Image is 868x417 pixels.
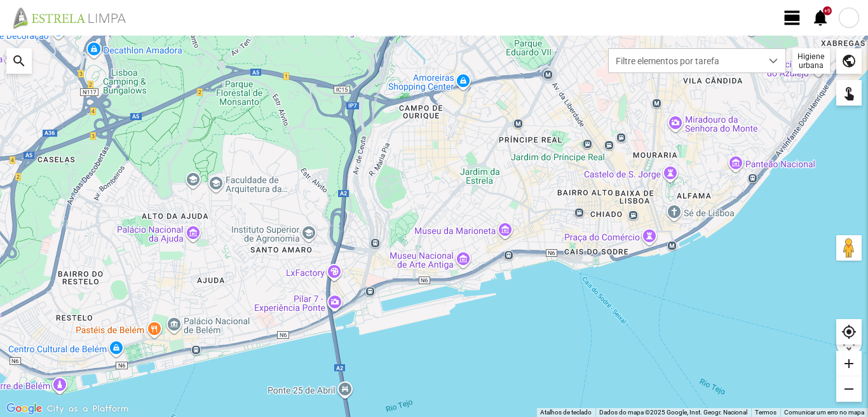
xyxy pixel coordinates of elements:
div: remove [836,376,862,402]
div: add [836,351,862,376]
div: public [836,48,862,74]
div: +9 [823,6,832,15]
button: Arraste o Pegman para o mapa para abrir o Street View [836,235,862,261]
a: Abrir esta área no Google Maps (abre uma nova janela) [3,400,45,417]
a: Termos (abre num novo separador) [755,409,776,416]
div: dropdown trigger [761,49,786,72]
img: Google [3,400,45,417]
div: my_location [836,319,862,345]
div: touch_app [836,80,862,106]
img: file [9,6,140,29]
span: Dados do mapa ©2025 Google, Inst. Geogr. Nacional [599,409,747,416]
span: Filtre elementos por tarefa [609,49,761,72]
div: search [6,48,32,74]
div: Higiene urbana [792,48,830,74]
span: notifications [811,8,830,27]
button: Atalhos de teclado [540,408,592,417]
span: view_day [783,8,802,27]
a: Comunicar um erro no mapa [784,409,864,416]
